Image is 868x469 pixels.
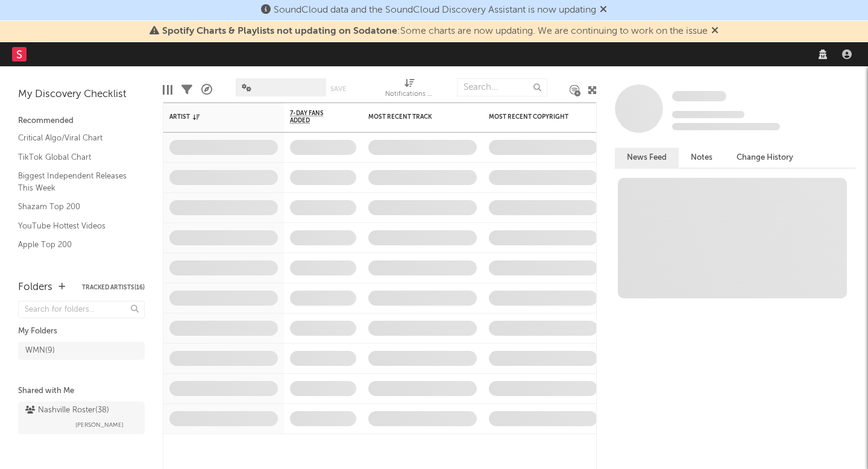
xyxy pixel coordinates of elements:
[368,113,459,121] div: Most Recent Track
[163,72,172,107] div: Edit Columns
[274,5,596,15] span: SoundCloud data and the SoundCloud Discovery Assistant is now updating
[82,285,145,291] button: Tracked Artists(16)
[18,114,145,128] div: Recommended
[725,148,805,168] button: Change History
[18,169,133,194] a: Biggest Independent Releases This Week
[201,72,212,107] div: A&R Pipeline
[711,27,719,36] span: Dismiss
[672,91,726,101] span: Some Artist
[290,110,338,124] span: 7-Day Fans Added
[18,238,133,251] a: Apple Top 200
[18,324,145,339] div: My Folders
[18,257,133,271] a: Spotify Track Velocity Chart
[18,342,145,360] a: WMN(9)
[18,280,52,295] div: Folders
[25,344,55,358] div: WMN ( 9 )
[672,123,780,130] span: 0 fans last week
[18,151,133,164] a: TikTok Global Chart
[25,403,109,418] div: Nashville Roster ( 38 )
[672,111,744,118] span: Tracking Since: [DATE]
[18,219,133,233] a: YouTube Hottest Videos
[18,401,145,434] a: Nashville Roster(38)[PERSON_NAME]
[162,27,397,36] span: Spotify Charts & Playlists not updating on Sodatone
[18,87,145,102] div: My Discovery Checklist
[679,148,725,168] button: Notes
[385,72,433,107] div: Notifications (Artist)
[489,113,579,121] div: Most Recent Copyright
[457,78,547,96] input: Search...
[169,113,260,121] div: Artist
[181,72,192,107] div: Filters
[162,27,708,36] span: : Some charts are now updating. We are continuing to work on the issue
[18,301,145,318] input: Search for folders...
[672,90,726,102] a: Some Artist
[615,148,679,168] button: News Feed
[330,86,346,92] button: Save
[18,131,133,145] a: Critical Algo/Viral Chart
[75,418,124,432] span: [PERSON_NAME]
[18,384,145,398] div: Shared with Me
[18,200,133,213] a: Shazam Top 200
[600,5,607,15] span: Dismiss
[385,87,433,102] div: Notifications (Artist)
